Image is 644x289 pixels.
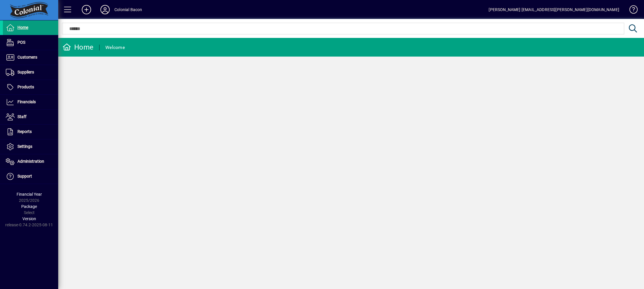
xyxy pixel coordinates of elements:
[17,174,32,178] span: Support
[63,43,93,52] div: Home
[17,70,34,74] span: Suppliers
[17,25,28,30] span: Home
[77,4,96,15] button: Add
[3,169,58,184] a: Support
[3,125,58,139] a: Reports
[17,159,44,164] span: Administration
[625,1,637,20] a: Knowledge Base
[17,129,32,134] span: Reports
[22,216,36,221] span: Version
[3,110,58,124] a: Staff
[17,55,37,59] span: Customers
[3,154,58,169] a: Administration
[17,114,26,119] span: Staff
[96,4,114,15] button: Profile
[3,95,58,109] a: Financials
[3,50,58,65] a: Customers
[17,144,32,149] span: Settings
[17,192,42,197] span: Financial Year
[17,40,25,45] span: POS
[105,43,125,52] div: Welcome
[114,5,142,14] div: Colonial Bacon
[21,204,37,209] span: Package
[3,65,58,80] a: Suppliers
[3,139,58,154] a: Settings
[3,80,58,94] a: Products
[3,35,58,50] a: POS
[489,5,619,14] div: [PERSON_NAME] [EMAIL_ADDRESS][PERSON_NAME][DOMAIN_NAME]
[17,85,34,89] span: Products
[17,99,36,104] span: Financials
